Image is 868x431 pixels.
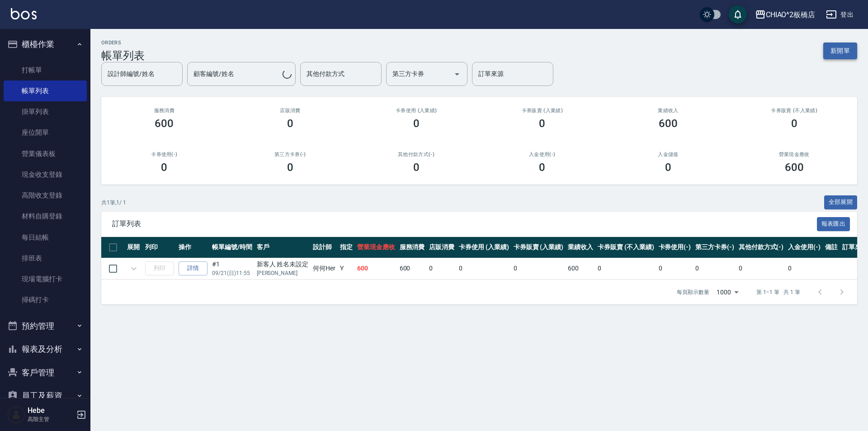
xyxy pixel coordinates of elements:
[786,237,823,258] th: 入金使用(-)
[11,8,37,19] img: Logo
[742,152,846,157] h2: 營業現金應收
[257,260,309,269] div: 新客人 姓名未設定
[511,258,566,279] td: 0
[823,46,857,55] a: 新開單
[4,248,87,269] a: 排班表
[742,108,846,114] h2: 卡券販賣 (不入業績)
[427,237,457,258] th: 店販消費
[713,280,742,304] div: 1000
[7,406,25,424] img: Person
[4,143,87,164] a: 營業儀表板
[176,237,210,258] th: 操作
[364,152,468,157] h2: 其他付款方式(-)
[112,219,817,228] span: 訂單列表
[101,49,145,62] h3: 帳單列表
[397,237,427,258] th: 服務消費
[28,415,74,423] p: 高階主管
[736,237,786,258] th: 其他付款方式(-)
[143,237,176,258] th: 列印
[817,219,850,227] a: 報表匯出
[355,237,397,258] th: 營業現金應收
[4,81,87,101] a: 帳單列表
[338,258,355,279] td: Y
[210,258,255,279] td: #1
[413,161,420,174] h3: 0
[693,237,736,258] th: 第三方卡券(-)
[255,237,311,258] th: 客戶
[450,67,464,81] button: Open
[155,117,174,130] h3: 600
[4,289,87,310] a: 掃碼打卡
[112,152,217,157] h2: 卡券使用(-)
[257,269,309,277] p: [PERSON_NAME]
[539,161,545,174] h3: 0
[729,5,747,24] button: save
[4,33,87,56] button: 櫃檯作業
[457,258,511,279] td: 0
[101,40,145,46] h2: ORDERS
[287,161,293,174] h3: 0
[4,122,87,143] a: 座位開單
[659,117,678,130] h3: 600
[311,237,338,258] th: 設計師
[595,258,656,279] td: 0
[210,237,255,258] th: 帳單編號/時間
[101,199,126,207] p: 共 1 筆, 1 / 1
[287,117,293,130] h3: 0
[413,117,420,130] h3: 0
[4,269,87,289] a: 現場電腦打卡
[4,361,87,384] button: 客戶管理
[817,217,850,231] button: 報表匯出
[566,237,595,258] th: 業績收入
[824,195,858,209] button: 全部展開
[693,258,736,279] td: 0
[756,288,800,296] p: 第 1–1 筆 共 1 筆
[785,161,804,174] h3: 600
[355,258,397,279] td: 600
[490,152,594,157] h2: 入金使用(-)
[238,152,343,157] h2: 第三方卡券(-)
[4,164,87,185] a: 現金收支登錄
[4,384,87,407] button: 員工及薪資
[338,237,355,258] th: 指定
[822,6,857,23] button: 登出
[427,258,457,279] td: 0
[112,108,217,114] h3: 服務消費
[823,43,857,59] button: 新開單
[4,227,87,248] a: 每日結帳
[751,5,819,24] button: CHIAO^2板橋店
[656,237,693,258] th: 卡券使用(-)
[823,237,840,258] th: 備註
[28,406,74,415] h5: Hebe
[311,258,338,279] td: 何何Her
[511,237,566,258] th: 卡券販賣 (入業績)
[212,269,252,277] p: 09/21 (日) 11:55
[616,108,721,114] h2: 業績收入
[539,117,545,130] h3: 0
[161,161,167,174] h3: 0
[677,288,709,296] p: 每頁顯示數量
[566,258,595,279] td: 600
[125,237,143,258] th: 展開
[4,101,87,122] a: 掛單列表
[397,258,427,279] td: 600
[786,258,823,279] td: 0
[4,60,87,81] a: 打帳單
[736,258,786,279] td: 0
[616,152,721,157] h2: 入金儲值
[4,206,87,227] a: 材料自購登錄
[791,117,797,130] h3: 0
[665,161,671,174] h3: 0
[766,9,816,20] div: CHIAO^2板橋店
[595,237,656,258] th: 卡券販賣 (不入業績)
[490,108,594,114] h2: 卡券販賣 (入業績)
[179,261,208,275] a: 詳情
[4,337,87,361] button: 報表及分析
[364,108,468,114] h2: 卡券使用 (入業績)
[4,314,87,338] button: 預約管理
[457,237,511,258] th: 卡券使用 (入業績)
[656,258,693,279] td: 0
[238,108,343,114] h2: 店販消費
[4,185,87,206] a: 高階收支登錄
